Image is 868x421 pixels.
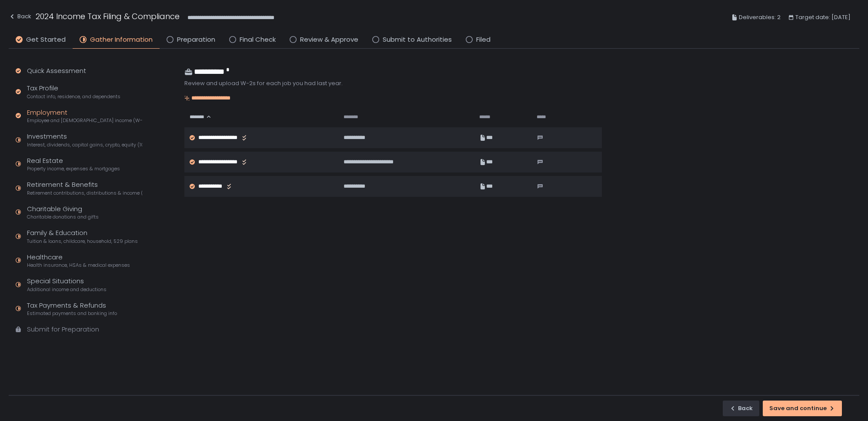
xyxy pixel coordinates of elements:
div: Family & Education [27,228,138,245]
span: Final Check [240,35,276,45]
span: Employee and [DEMOGRAPHIC_DATA] income (W-2s) [27,117,142,124]
span: Submit to Authorities [383,35,452,45]
div: Submit for Preparation [27,325,99,335]
div: Tax Payments & Refunds [27,301,117,317]
span: Filed [476,35,491,45]
button: Save and continue [763,401,842,416]
div: Review and upload W-2s for each job you had last year. [184,80,602,87]
div: Tax Profile [27,83,120,100]
span: Additional income and deductions [27,286,107,293]
button: Back [723,401,759,416]
div: Quick Assessment [27,66,86,76]
span: Preparation [177,35,215,45]
div: Healthcare [27,252,130,269]
div: Retirement & Benefits [27,180,142,196]
span: Property income, expenses & mortgages [27,166,120,172]
div: Charitable Giving [27,204,99,221]
span: Deliverables: 2 [739,12,781,23]
span: Review & Approve [300,35,358,45]
div: Back [729,404,753,412]
span: Contact info, residence, and dependents [27,93,120,100]
span: Tuition & loans, childcare, household, 529 plans [27,238,138,245]
h1: 2024 Income Tax Filing & Compliance [36,10,180,22]
div: Back [9,11,31,22]
span: Retirement contributions, distributions & income (1099-R, 5498) [27,190,142,196]
div: Investments [27,132,142,148]
span: Health insurance, HSAs & medical expenses [27,262,130,269]
span: Charitable donations and gifts [27,214,99,220]
span: Gather Information [90,35,153,45]
div: Real Estate [27,156,120,172]
span: Interest, dividends, capital gains, crypto, equity (1099s, K-1s) [27,142,142,148]
div: Employment [27,108,142,124]
div: Save and continue [769,404,835,412]
span: Get Started [26,35,66,45]
span: Target date: [DATE] [795,12,851,23]
div: Special Situations [27,276,107,293]
span: Estimated payments and banking info [27,310,117,317]
button: Back [9,10,31,25]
